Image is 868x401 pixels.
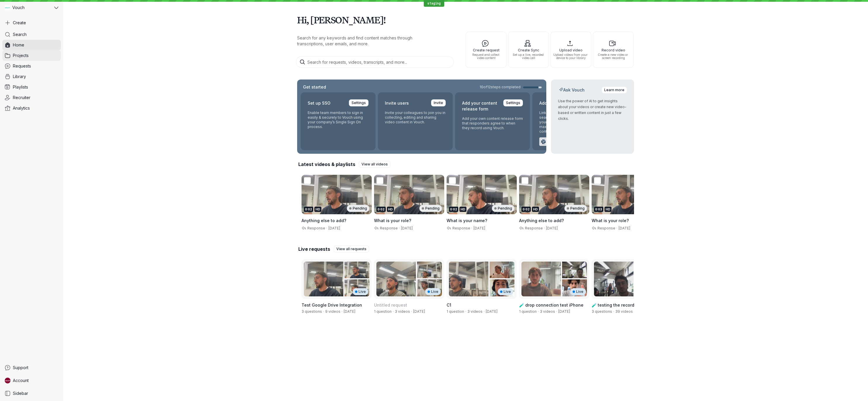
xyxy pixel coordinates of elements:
span: Create request [468,48,504,52]
span: Upload videos from your device to your library [553,53,589,60]
span: 3 videos [395,309,410,314]
span: 3 questions [592,309,612,314]
div: 0:03 [594,207,603,212]
h3: 🧪 testing the recorder webkit blob array buffer ting [592,302,662,308]
h2: Ask Vouch [558,87,586,93]
span: 🧪 drop connection test iPhone [519,303,583,307]
div: HD [532,207,539,212]
h2: Add your content release form [462,99,500,113]
a: Settings [349,99,368,106]
span: Playlists [13,84,28,90]
span: · [325,226,328,231]
span: What is your role? [374,218,411,223]
span: · [410,309,413,314]
span: Anything else to add? [302,218,346,223]
span: Created by Gary Zurnamer [413,309,425,314]
p: Use the power of AI to get insights about your videos or create new video-based or written conten... [558,98,627,122]
span: Requests [13,63,31,69]
div: HD [314,207,321,212]
a: Requests [2,61,61,71]
button: Create [2,18,61,28]
span: What is your name? [447,218,487,223]
span: Response [451,226,470,230]
div: HD [604,207,612,212]
div: Pending [347,205,369,212]
span: Analytics [13,105,30,111]
span: Home [13,42,24,48]
span: Invite [434,100,443,106]
a: Settings [503,99,523,106]
a: 10of12steps completed [480,85,542,89]
span: Created by Jay Almaraz [558,309,570,314]
span: Request and collect video content [468,53,504,60]
span: Learn more [604,87,624,93]
h2: Live requests [298,246,330,252]
span: 3 videos [540,309,555,314]
button: Create requestRequest and collect video content [466,32,507,68]
h2: Set up SSO [308,99,330,107]
span: Response [596,226,615,230]
span: Created by Gary Zurnamer [486,309,497,314]
span: Create a new video or screen recording [595,53,631,60]
a: Analytics [2,103,61,113]
button: Create SyncSet up a live, recorded video call [508,32,549,68]
span: Library [13,74,26,79]
span: [DATE] [619,226,630,230]
button: Record videoCreate a new video or screen recording [593,32,634,68]
span: 9 videos [325,309,340,314]
span: · [612,309,615,314]
h2: Add integrations [539,99,573,107]
h2: Invite users [385,99,409,107]
span: Support [13,365,28,371]
span: Upload video [553,48,589,52]
span: Vouch [12,5,25,11]
span: · [555,309,558,314]
img: Vouch avatar [5,5,10,10]
span: · [615,226,619,231]
span: · [537,309,540,314]
span: · [470,226,473,231]
a: View all videos [359,161,390,168]
span: View all videos [361,161,388,167]
span: Response [379,226,398,230]
span: 1 question [447,309,464,314]
h1: Hi, [PERSON_NAME]! [297,12,634,28]
span: Search [13,32,27,37]
span: Anything else to add? [519,218,564,223]
div: HD [387,207,394,212]
span: · [633,309,636,314]
a: View all requests [334,246,369,253]
h2: Latest videos & playlists [298,161,355,167]
div: Vouch [2,2,53,13]
span: Untitled request [374,303,407,307]
div: 0:02 [449,207,458,212]
span: Settings [506,100,520,106]
div: 0:02 [304,207,313,212]
span: Create Sync [511,48,546,52]
span: Test Google Drive Integration [302,303,362,307]
span: 1 question [374,309,392,314]
span: [DATE] [473,226,485,230]
span: Set up a live, recorded video call [511,53,546,60]
span: · [464,309,467,314]
img: Stephane avatar [5,378,11,383]
span: 3 videos [467,309,483,314]
span: C1 [447,303,451,307]
span: Settings [352,100,366,106]
p: Link your preferred apps to seamlessly incorporate Vouch into your current workflows and maximize... [539,110,600,134]
a: Search [2,29,61,40]
a: Home [2,40,61,50]
span: Response [306,226,325,230]
div: 0:02 [521,207,531,212]
span: Recruiter [13,95,30,101]
p: Invite your colleagues to join you in collecting, editing and sharing video content in Vouch. [385,110,446,125]
span: · [340,309,344,314]
div: Pending [564,205,587,212]
p: Enable team members to sign in easily & securely to Vouch using your company’s Single Sign On pro... [308,110,368,129]
span: Sidebar [13,390,28,396]
span: 10 of 12 steps completed [480,85,521,89]
span: 3 questions [302,309,322,314]
h2: Get started [302,84,327,90]
span: 🧪 testing the recorder webkit blob array buffer ting [592,303,657,313]
span: · [398,226,401,231]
